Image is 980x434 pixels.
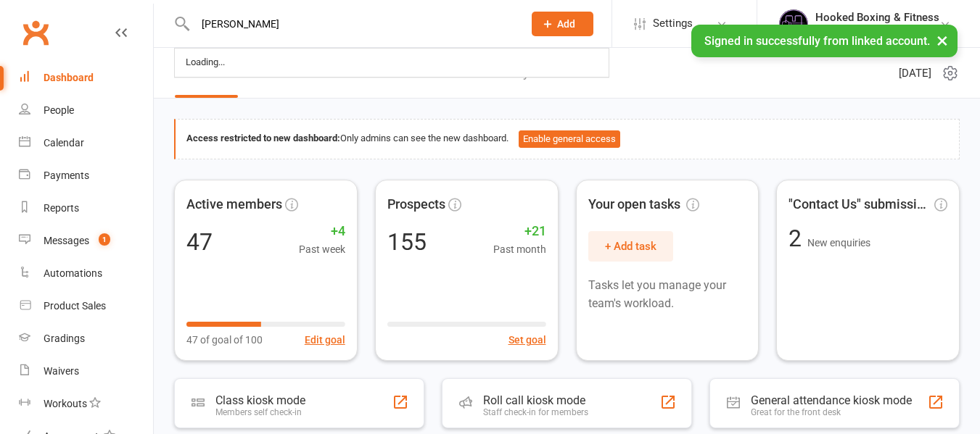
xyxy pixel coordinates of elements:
[815,11,939,24] div: Hooked Boxing & Fitness
[186,332,263,348] span: 47 of goal of 100
[44,170,89,181] div: Payments
[588,194,699,215] span: Your open tasks
[19,322,153,355] a: Gradings
[215,407,305,417] div: Members self check-in
[751,407,912,417] div: Great for the front desk
[44,104,74,116] div: People
[493,221,546,242] span: +21
[19,62,153,94] a: Dashboard
[191,14,513,34] input: Search...
[186,130,948,148] div: Only admins can see the new dashboard.
[186,194,282,215] span: Active members
[19,225,153,257] a: Messages 1
[19,159,153,192] a: Payments
[807,237,870,249] span: New enquiries
[751,393,912,407] div: General attendance kiosk mode
[44,72,94,83] div: Dashboard
[44,333,85,344] div: Gradings
[929,25,955,56] button: ×
[17,14,54,51] a: Clubworx
[19,127,153,159] a: Calendar
[788,225,807,252] span: 2
[44,137,84,149] div: Calendar
[19,257,153,290] a: Automations
[19,94,153,127] a: People
[19,355,153,388] a: Waivers
[299,221,345,242] span: +4
[704,34,930,48] span: Signed in successfully from linked account.
[186,133,340,143] strong: Access restricted to new dashboard:
[557,18,575,30] span: Add
[215,393,305,407] div: Class kiosk mode
[899,64,931,82] span: [DATE]
[99,233,110,246] span: 1
[493,241,546,257] span: Past month
[815,24,939,37] div: Hooked Boxing & Fitness
[19,290,153,322] a: Product Sales
[788,194,931,215] span: "Contact Us" submissions
[181,52,229,73] div: Loading...
[44,202,79,214] div: Reports
[305,332,345,348] button: Edit goal
[483,407,588,417] div: Staff check-in for members
[44,235,89,246] div: Messages
[19,192,153,225] a: Reports
[44,398,87,409] div: Workouts
[588,231,673,262] button: + Add task
[19,388,153,420] a: Workouts
[508,332,546,348] button: Set goal
[387,230,427,254] div: 155
[588,276,747,313] p: Tasks let you manage your team's workload.
[299,241,345,257] span: Past week
[387,194,445,215] span: Prospects
[483,393,588,407] div: Roll call kiosk mode
[779,9,808,38] img: thumb_image1731986243.png
[519,130,620,148] button: Enable general access
[653,7,693,40] span: Settings
[532,12,593,36] button: Add
[44,300,106,312] div: Product Sales
[186,230,213,254] div: 47
[44,365,79,377] div: Waivers
[44,267,102,279] div: Automations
